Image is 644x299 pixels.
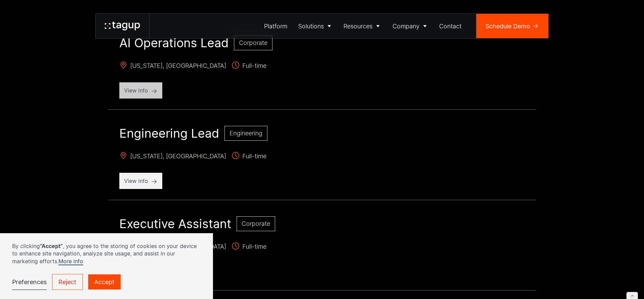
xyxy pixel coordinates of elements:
h2: Engineering Lead [119,126,219,141]
a: More info [58,258,83,265]
div: Resources [343,22,373,31]
p: View info [124,86,158,94]
div: Contact [439,22,461,31]
p: View info [124,177,158,185]
div: Solutions [298,22,324,31]
div: Schedule Demo [485,22,530,31]
span: Corporate [239,39,267,46]
span: Full-time [232,152,266,162]
p: By clicking , you agree to the storing of cookies on your device to enhance site navigation, anal... [12,242,201,265]
span: Corporate [242,220,270,227]
span: Full-time [232,242,266,252]
h2: AI Operations Lead [119,35,229,50]
a: Resources [338,14,387,38]
a: Preferences [12,274,47,290]
a: Solutions [293,14,338,38]
a: Contact [434,14,467,38]
a: Accept [88,274,121,290]
a: Reject [52,274,83,290]
a: Platform [259,14,293,38]
h2: Executive Assistant [119,216,231,231]
span: Full-time [232,61,266,72]
div: Company [392,22,420,31]
span: Engineering [230,130,262,137]
a: Company [387,14,434,38]
div: Platform [264,22,287,31]
span: [US_STATE], [GEOGRAPHIC_DATA] [119,61,226,72]
strong: “Accept” [40,243,63,249]
a: Schedule Demo [476,14,548,38]
span: [US_STATE], [GEOGRAPHIC_DATA] [119,152,226,162]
